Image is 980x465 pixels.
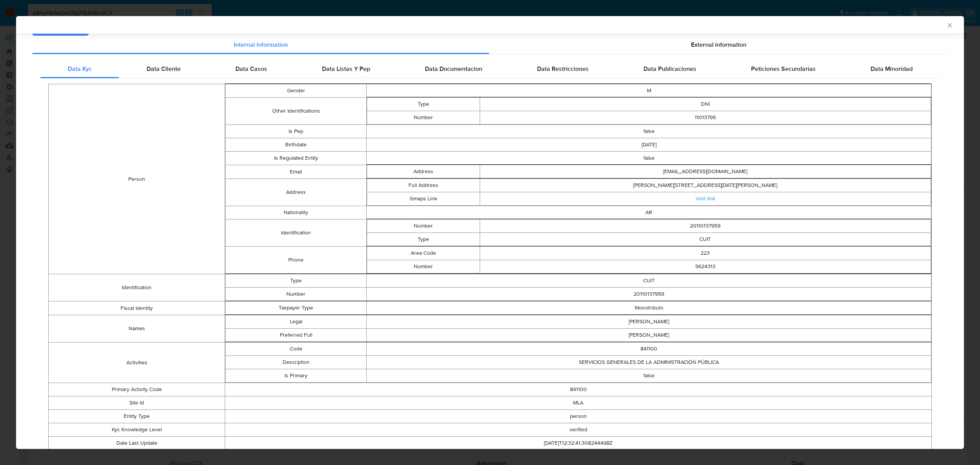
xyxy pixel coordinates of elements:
[225,98,367,125] td: Other Identifications
[644,64,696,73] span: Data Publicaciones
[49,315,225,342] td: Names
[49,423,225,437] td: Kyc Knowledge Level
[367,192,480,206] td: Gmaps Link
[367,206,931,219] td: AR
[367,288,931,301] td: 20110137959
[225,315,367,329] td: Legal
[49,301,225,315] td: Fiscal Identity
[480,260,931,273] td: 5624313
[367,219,480,233] td: Number
[40,60,940,78] div: Detailed internal info
[225,138,367,152] td: Birthdate
[16,16,964,449] div: closure-recommendation-modal
[225,274,367,288] td: Type
[42,18,79,35] span: Adjuntar PDF
[49,410,225,423] td: Entity Type
[225,396,932,410] td: MLA
[225,329,367,342] td: Preferred Full
[367,329,931,342] td: [PERSON_NAME]
[691,40,746,49] span: External information
[480,98,931,111] td: DNI
[696,195,715,202] a: Visit link
[49,342,225,383] td: Activities
[225,369,367,383] td: Is Primary
[367,342,931,356] td: 841100
[225,437,932,450] td: [DATE]T12:32:41.308244498Z
[225,125,367,138] td: Is Pep
[225,356,367,369] td: Description
[367,301,931,315] td: Monotributo
[367,98,480,111] td: Type
[225,301,367,315] td: Taxpayer Type
[225,288,367,301] td: Number
[225,342,367,356] td: Code
[367,84,931,98] td: M
[147,64,181,73] span: Data Cliente
[49,396,225,410] td: Site Id
[480,179,931,192] td: [PERSON_NAME][STREET_ADDRESS][DATE][PERSON_NAME]
[225,152,367,165] td: Is Regulated Entity
[425,64,482,73] span: Data Documentacion
[537,64,589,73] span: Data Restricciones
[49,383,225,396] td: Primary Activity Code
[367,274,931,288] td: CUIT
[225,179,367,206] td: Address
[367,315,931,329] td: [PERSON_NAME]
[49,437,225,450] td: Date Last Update
[480,233,931,246] td: CUIT
[225,423,932,437] td: verified
[367,138,931,152] td: [DATE]
[68,64,92,73] span: Data Kyc
[234,40,288,49] span: Internal information
[480,111,931,124] td: 11013795
[367,111,480,124] td: Number
[946,21,953,28] button: Cerrar ventana
[480,165,931,178] td: [EMAIL_ADDRESS][DOMAIN_NAME]
[235,64,267,73] span: Data Casos
[480,247,931,260] td: 223
[367,247,480,260] td: Area Code
[49,274,225,301] td: Identification
[751,64,816,73] span: Peticiones Secundarias
[225,165,367,179] td: Email
[367,369,931,383] td: false
[367,233,480,246] td: Type
[871,64,913,73] span: Data Minoridad
[367,356,931,369] td: SERVICIOS GENERALES DE LA ADMINISTRACIÓN PÚBLICA
[49,84,225,274] td: Person
[480,219,931,233] td: 20110137959
[225,410,932,423] td: person
[367,179,480,192] td: Full Address
[225,206,367,219] td: Nationality
[367,152,931,165] td: false
[225,219,367,247] td: Identification
[322,64,370,73] span: Data Listas Y Pep
[225,383,932,396] td: 841100
[367,260,480,273] td: Number
[225,247,367,274] td: Phone
[32,36,948,54] div: Detailed info
[367,165,480,178] td: Address
[367,125,931,138] td: false
[225,84,367,98] td: Gender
